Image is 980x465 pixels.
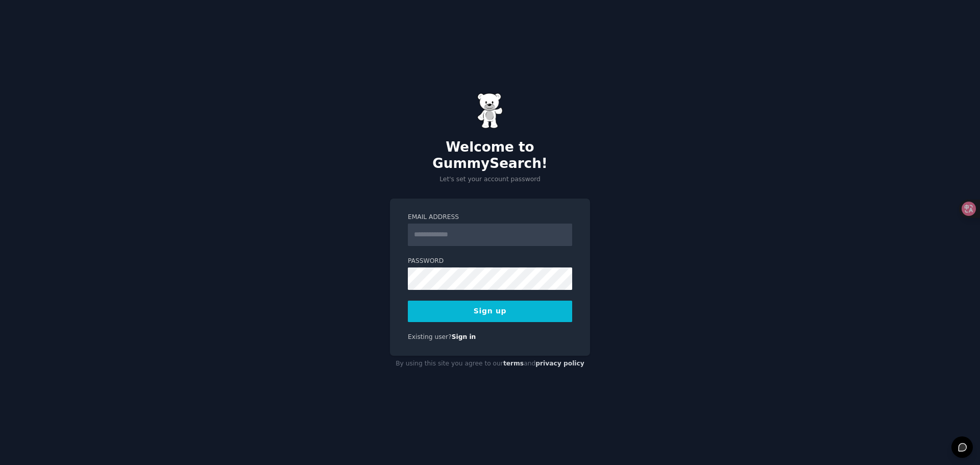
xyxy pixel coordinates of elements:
label: Email Address [408,213,572,222]
div: By using this site you agree to our and [390,356,590,372]
a: Sign in [452,333,476,340]
span: Existing user? [408,333,452,340]
a: privacy policy [535,360,584,367]
p: Let's set your account password [390,175,590,184]
label: Password [408,257,572,266]
button: Sign up [408,301,572,322]
img: Gummy Bear [477,93,503,129]
h2: Welcome to GummySearch! [390,139,590,172]
a: terms [503,360,524,367]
